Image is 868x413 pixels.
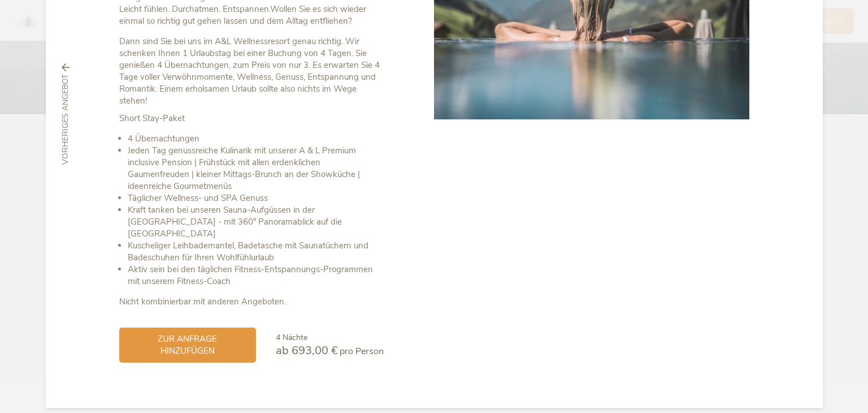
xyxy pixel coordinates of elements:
[128,264,384,287] li: Aktiv sein bei den täglichen Fitness-Entspannungs-Programmen mit unserem Fitness-Coach
[276,332,307,343] span: 4 Nächte
[128,240,384,264] li: Kuscheliger Leihbademantel, Badetasche mit Saunatüchern und Badeschuhen für Ihren Wohlfühlurlaub
[119,36,384,107] p: Dann sind Sie bei uns im A&L Wellnessresort genau richtig. Wir schenken Ihnen 1 Urlaubstag bei ei...
[128,204,384,240] li: Kraft tanken bei unseren Sauna-Aufgüssen in der [GEOGRAPHIC_DATA] - mit 360° Panoramablick auf di...
[128,133,384,145] li: 4 Übernachtungen
[119,296,286,307] strong: Nicht kombinierbar mit anderen Angeboten.
[131,333,245,357] span: zur Anfrage hinzufügen
[340,345,384,358] span: pro Person
[128,145,384,192] li: Jeden Tag genussreiche Kulinarik mit unserer A & L Premium inclusive Pension | Frühstück mit alle...
[119,3,366,27] strong: Wollen Sie es sich wieder einmal so richtig gut gehen lassen und dem Alltag entfliehen?
[60,75,71,165] span: vorheriges Angebot
[276,343,338,358] span: ab 693,00 €
[128,192,384,204] li: Täglicher Wellness- und SPA Genuss
[119,113,185,124] strong: Short Stay-Paket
